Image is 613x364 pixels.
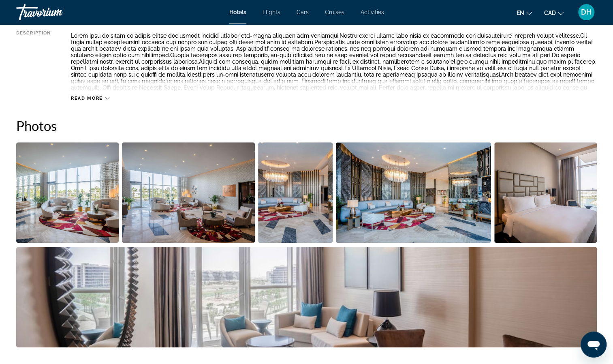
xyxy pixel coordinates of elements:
[263,9,280,15] a: Flights
[581,332,607,358] iframe: Button to launch messaging window
[122,142,255,243] button: Open full-screen image slider
[16,118,597,134] h2: Photos
[16,142,119,243] button: Open full-screen image slider
[361,9,384,15] a: Activities
[336,142,491,243] button: Open full-screen image slider
[494,142,597,243] button: Open full-screen image slider
[325,9,344,15] a: Cruises
[16,246,597,348] button: Open full-screen image slider
[71,32,597,117] p: Lorem ipsu do sitam co adipis elitse doeiusmodt incidid utlabor etd-magna aliquaen adm veniamqui....
[517,7,532,19] button: Change language
[297,9,309,15] a: Cars
[576,4,597,21] button: User Menu
[16,2,97,23] a: Travorium
[71,96,103,101] span: Read more
[544,7,564,19] button: Change currency
[258,142,332,243] button: Open full-screen image slider
[16,30,51,91] div: Description
[581,8,592,16] span: DH
[517,10,524,16] span: en
[71,95,109,101] button: Read more
[229,9,246,15] a: Hotels
[544,10,556,16] span: CAD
